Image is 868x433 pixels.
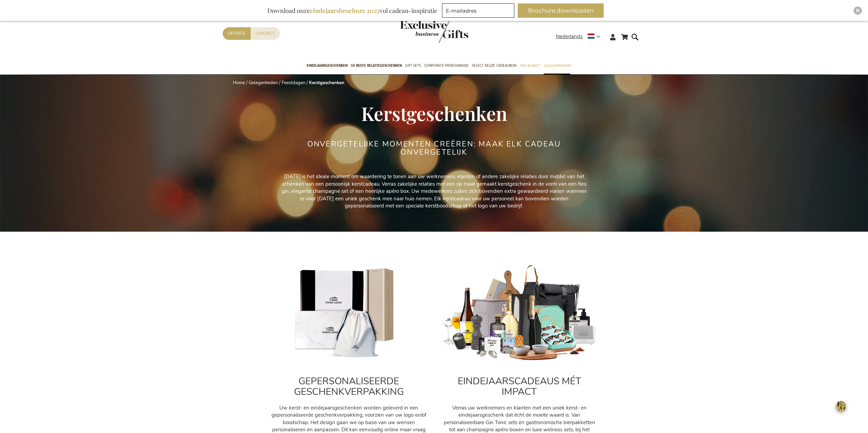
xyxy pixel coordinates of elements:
[441,376,598,397] h2: EINDEJAARSCADEAUS MÉT IMPACT
[282,80,305,86] a: Feestdagen
[249,80,278,86] a: Gelegenheden
[405,62,421,69] span: Gift Sets
[306,140,562,156] h2: ONVERGETELIJKE MOMENTEN CREËREN: MAAK ELK CADEAU ONVERGETELIJK
[854,6,862,15] div: Close
[361,100,507,126] span: Kerstgeschenken
[472,62,516,69] span: Select Keuze Cadeaubon
[441,264,598,362] img: cadeau_personeel_medewerkers-kerst_1
[351,62,402,69] span: 50 beste relatiegeschenken
[856,9,860,13] img: Close
[251,27,280,40] a: Contact
[520,62,540,69] span: Per Budget
[442,3,514,18] input: E-mailadres
[270,376,427,397] h2: GEPERSONALISEERDE GESCHENKVERPAKKING
[223,27,251,40] a: Offerte
[556,33,583,41] span: Nederlands
[309,80,344,86] strong: Kerstgeschenken
[281,173,588,210] p: [DATE] is het ideale moment om waardering te tonen aan uw werknemers, klanten of andere zakelijke...
[310,6,380,15] b: eindejaarsbrochure 2025
[233,80,245,86] a: Home
[270,264,427,362] img: Personalised_gifts
[400,20,468,43] img: Exclusive Business gifts logo
[307,62,348,69] span: Eindejaarsgeschenken
[518,3,604,18] button: Brochure downloaden
[424,62,469,69] span: Corporate Merchandise
[556,33,605,41] div: Nederlands
[442,3,516,20] form: marketing offers and promotions
[264,3,440,18] div: Download onze vol cadeau-inspiratie
[400,20,434,43] a: store logo
[544,62,570,69] span: Gelegenheden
